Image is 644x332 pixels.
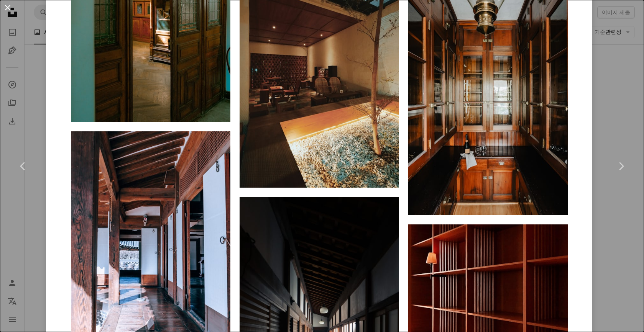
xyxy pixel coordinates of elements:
a: 갈색 나무 의자와 테이블 [240,65,399,72]
a: 나무 수납장과 검은색 조리대가 있는 주방 [408,92,568,99]
a: 흰색 펜던트 램프가 있는 갈색 나무 선반 [408,321,568,327]
a: 다음 [598,129,644,203]
a: 텅 빈 홀 [71,247,230,254]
